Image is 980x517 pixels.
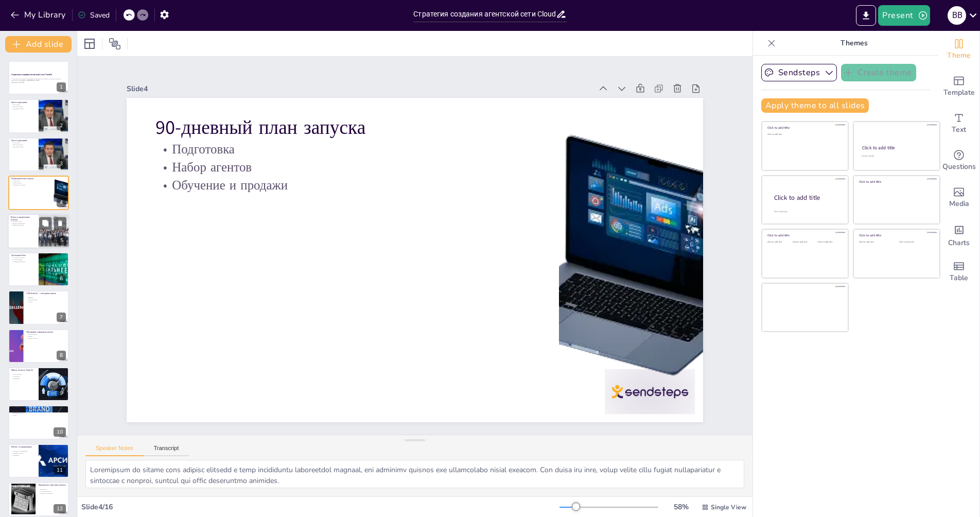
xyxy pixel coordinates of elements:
span: Media [949,198,969,210]
div: Click to add title [859,233,933,237]
div: Click to add text [818,241,841,244]
p: Обучение и продажи [235,37,549,272]
div: Click to add title [859,180,933,184]
div: Layout [81,36,98,52]
div: 5 [57,236,66,245]
p: Школа Агентов Cloud24 [11,369,36,372]
div: 12 [54,504,66,513]
div: Slide 4 / 16 [81,502,559,512]
div: 12 [8,482,69,516]
div: Add a table [938,253,979,290]
span: Charts [948,237,970,249]
div: 10 [8,405,69,439]
div: Click to add title [862,145,931,151]
p: Пример расчёта [26,337,66,339]
div: https://cdn.sendsteps.com/images/logo/sendsteps_logo_white.pnghttps://cdn.sendsteps.com/images/lo... [8,61,69,95]
p: Принципы работы [11,107,36,109]
div: Click to add text [767,241,791,244]
p: Мотивация и формулы выплат [26,331,66,334]
p: Вертикали [39,489,66,491]
p: Подходы к возражениям [11,450,36,452]
div: Click to add text [859,241,891,244]
div: 10 [54,427,66,437]
div: https://cdn.sendsteps.com/images/logo/sendsteps_logo_white.pnghttps://cdn.sendsteps.com/images/lo... [8,137,69,171]
button: Present [878,5,930,26]
p: Поиск и привлечение агентов [11,215,36,221]
button: Transcript [144,445,189,456]
p: Цель канала [11,104,36,106]
p: 90-дневный план запуска [11,177,51,180]
p: Вертикали и триггеры покупок [39,484,66,487]
p: Обучение и продажи [11,184,51,186]
div: 58 % [669,502,693,512]
p: Материалы [11,377,36,380]
button: B B [948,5,966,26]
p: Продажные плейбуки по продуктам [11,407,66,410]
p: Миграция [11,454,36,456]
p: Каналы привлечения [11,222,36,225]
span: Single View [711,503,746,511]
p: Дорожная карта и цели на ближайшие 6 месяцев для успешного запуска и развития агентской сети Clou... [11,78,66,81]
div: 11 [8,444,69,478]
p: Работа с возражениями [11,445,36,449]
p: Набор агентов [11,182,51,184]
p: Питчи [11,413,66,416]
p: Цели и принципы [11,139,36,142]
div: 2 [57,121,66,130]
button: Add slide [5,36,72,53]
p: Модели выплат [26,333,66,335]
div: https://cdn.sendsteps.com/images/logo/sendsteps_logo_white.pnghttps://cdn.sendsteps.com/images/lo... [8,176,69,210]
p: Оффер для агентов [11,224,36,226]
div: Click to add title [767,233,841,237]
p: Плейбуки [11,410,66,412]
div: Get real-time input from your audience [938,142,979,179]
div: 6 [57,274,66,283]
p: Цель обучения [11,374,36,376]
div: Saved [78,10,110,20]
span: Text [952,124,966,135]
p: KPI на 6 месяцев [11,144,36,146]
div: 3 [57,159,66,168]
span: Theme [947,50,971,61]
div: 7 [57,313,66,322]
p: Набор агентов [246,23,559,257]
div: Click to add body [774,210,839,213]
div: Click to add text [767,133,841,136]
strong: Стратегия создания агентской сети Cloud24 [11,73,52,76]
div: https://cdn.sendsteps.com/images/logo/sendsteps_logo_white.pnghttps://cdn.sendsteps.com/images/lo... [8,99,69,133]
p: Подготовка [11,180,51,182]
div: 11 [54,466,66,475]
div: 4 [57,198,66,207]
input: Insert title [413,7,555,22]
div: 8 [8,329,69,363]
p: Принципы работы [11,146,36,148]
p: Цель канала [11,142,36,144]
div: Click to add text [862,155,930,158]
div: Click to add text [899,241,932,244]
button: Export to PowerPoint [856,5,876,26]
p: Подготовка [256,8,570,243]
div: Click to add text [793,241,816,244]
p: Вознаграждение [11,258,36,261]
p: Триггеры покупок [39,491,66,493]
div: Add ready made slides [938,68,979,105]
p: Отчёты [26,301,66,303]
span: Questions [942,161,976,173]
div: 8 [57,351,66,360]
div: B B [948,6,966,25]
div: Add charts and graphs [938,216,979,253]
p: Generated with [URL] [11,82,66,84]
p: KPI на 6 месяцев [11,106,36,108]
button: Sendsteps [761,64,837,81]
p: Структура договора [11,257,36,259]
p: Грейды [26,335,66,337]
p: Примеры ответов [11,452,36,454]
p: Discovery-вопросы [11,412,66,414]
div: 1 [57,82,66,92]
div: 7 [8,290,69,324]
button: Duplicate Slide [39,217,51,229]
div: Add text boxes [938,105,979,142]
div: https://cdn.sendsteps.com/images/logo/sendsteps_logo_white.pnghttps://cdn.sendsteps.com/images/lo... [8,252,69,286]
p: Themes [780,31,928,56]
div: Add images, graphics, shapes or video [938,179,979,216]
